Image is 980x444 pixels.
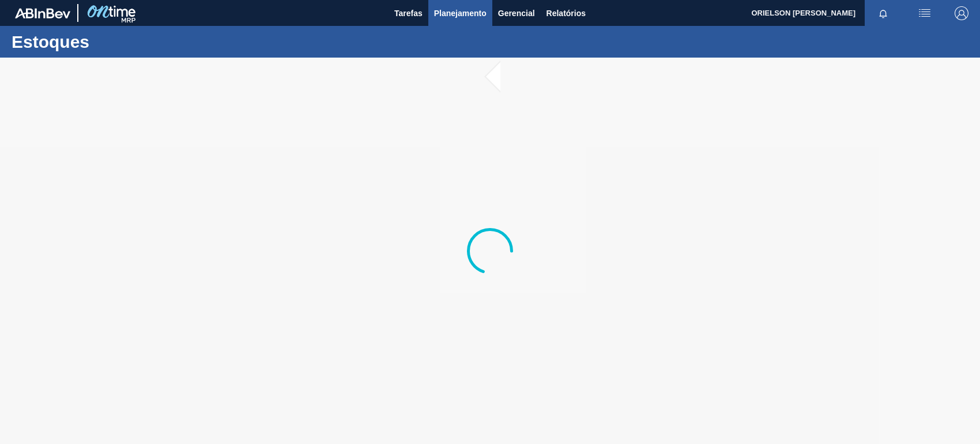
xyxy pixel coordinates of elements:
[498,6,535,20] span: Gerencial
[918,6,932,20] img: userActions
[865,5,902,21] button: Notificações
[394,6,423,20] span: Tarefas
[15,8,70,18] img: TNhmsLtSVTkK8tSr43FrP2fwEKptu5GPRR3wAAAABJRU5ErkJggg==
[955,6,968,20] img: Logout
[546,6,586,20] span: Relatórios
[12,35,216,48] h1: Estoques
[434,6,487,20] span: Planejamento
